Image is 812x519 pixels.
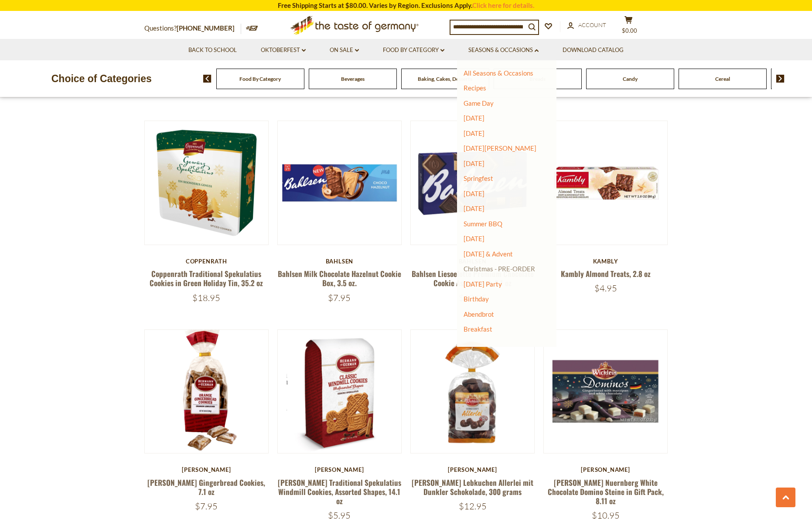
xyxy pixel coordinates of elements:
[277,258,402,265] div: Bahlsen
[188,45,237,55] a: Back to School
[715,76,730,82] a: Cereal
[341,76,365,82] a: Beverages
[177,24,235,32] a: [PHONE_NUMBER]
[278,268,401,288] a: Bahlsen Milk Chocolate Hazelnut Cookie Box, 3.5 oz.
[776,75,785,83] img: next arrow
[464,220,502,228] a: Summer BBQ
[144,23,241,34] p: Questions?
[147,477,265,497] a: [PERSON_NAME] Gingerbread Cookies, 7.1 oz
[468,45,539,55] a: Seasons & Occasions
[278,330,401,453] img: Hermann Traditional Spekulatius Windmill Cookies, Assorted Shapes, 14.1 oz
[464,250,513,258] a: [DATE] & Advent
[144,258,269,265] div: Coppenrath
[277,466,402,473] div: [PERSON_NAME]
[563,45,624,55] a: Download Catalog
[543,466,668,473] div: [PERSON_NAME]
[330,45,359,55] a: On Sale
[472,1,534,9] a: Click here for details.
[594,283,617,294] span: $4.95
[464,144,536,152] a: [DATE][PERSON_NAME]
[144,466,269,473] div: [PERSON_NAME]
[278,121,401,245] img: Bahlsen Milk Chocolate Hazelnut Cookie Box, 3.5 oz.
[459,501,487,512] span: $12.95
[278,477,401,507] a: [PERSON_NAME] Traditional Spekulatius Windmill Cookies, Assorted Shapes, 14.1 oz
[411,121,534,245] img: Bahlsen Liesoelotte Premium Chocolate Cookie Assortment, 6.1 oz
[543,258,668,265] div: Kambly
[544,121,667,245] img: Kambly Almond Treats, 2.8 oz
[464,325,492,333] a: Breakfast
[150,268,263,288] a: Coppenrath Traditional Spekulatius Cookies in Green Holiday Tin, 35.2 oz
[195,501,218,512] span: $7.95
[464,235,484,242] a: [DATE]
[464,84,486,92] a: Recipes
[464,114,484,122] a: [DATE]
[418,76,472,82] a: Baking, Cakes, Desserts
[578,21,606,28] span: Account
[261,45,306,55] a: Oktoberfest
[410,466,535,473] div: [PERSON_NAME]
[567,21,606,30] a: Account
[411,330,534,453] img: Wicklein Lebkuchen Allerlei mit Dunkler Schokolade, 300 grams
[192,292,220,303] span: $18.95
[203,75,212,83] img: previous arrow
[239,76,281,82] a: Food By Category
[383,45,444,55] a: Food By Category
[412,268,534,288] a: Bahlsen Liesoelotte Premium Chocolate Cookie Assortment, 6.1 oz
[464,129,484,137] a: [DATE]
[464,310,494,318] a: Abendbrot
[145,121,268,245] img: Coppenrath Traditional Spekulatius Cookies in Green Holiday Tin, 35.2 oz
[464,69,533,77] a: All Seasons & Occasions
[464,190,484,197] a: [DATE]
[615,16,641,38] button: $0.00
[464,263,535,275] a: Christmas - PRE-ORDER
[464,99,494,107] a: Game Day
[464,280,502,288] a: [DATE] Party
[544,330,667,453] img: Wicklein Nuernberg White Chocolate Domino Steine in Gift Pack, 8.11 oz
[464,204,484,212] a: [DATE]
[561,268,651,279] a: Kambly Almond Treats, 2.8 oz
[412,477,533,497] a: [PERSON_NAME] Lebkuchen Allerlei mit Dunkler Schokolade, 300 grams
[464,174,493,182] a: Springfest
[548,477,664,507] a: [PERSON_NAME] Nuernberg White Chocolate Domino Steine in Gift Pack, 8.11 oz
[464,159,484,167] a: [DATE]
[410,258,535,265] div: Bahlsen
[622,27,637,34] span: $0.00
[328,292,351,303] span: $7.95
[623,76,638,82] a: Candy
[145,330,268,453] img: Hermann Orange Gingerbread Cookies, 7.1 oz
[464,295,489,303] a: Birthday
